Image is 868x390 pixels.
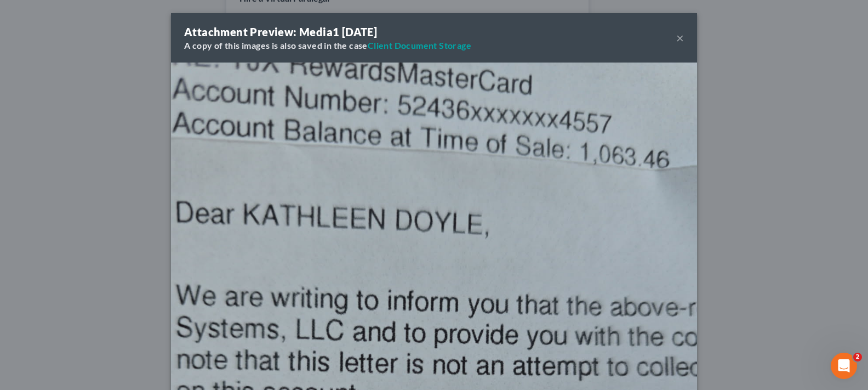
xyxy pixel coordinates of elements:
[853,353,862,361] span: 2
[831,353,857,379] iframe: Intercom live chat
[676,31,684,44] button: ×
[184,39,471,52] div: A copy of this images is also saved in the case
[184,25,377,38] strong: Attachment Preview: Media1 [DATE]
[368,40,471,50] a: Client Document Storage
